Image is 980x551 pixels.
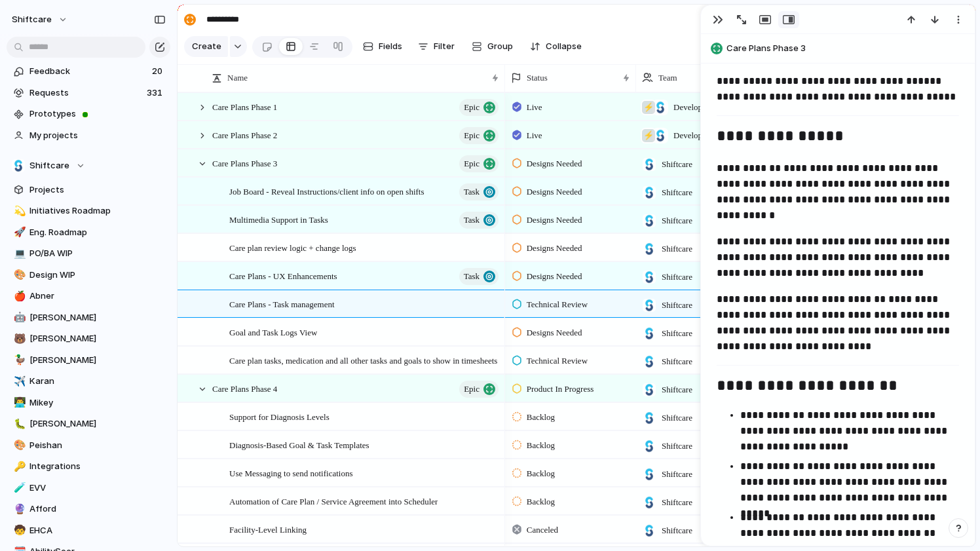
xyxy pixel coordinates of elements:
span: Initiatives Roadmap [29,204,166,218]
span: Eng. Roadmap [29,226,166,239]
div: 🔑 [14,459,23,474]
a: 🔑Integrations [7,457,170,476]
div: 🔮 [14,502,23,517]
div: 🤖 [14,310,23,325]
div: 🎨 [14,267,23,282]
span: 331 [147,86,165,100]
button: 🐻 [12,332,25,345]
span: Create [192,40,221,53]
div: 🧪 [14,480,23,495]
span: Designs Needed [527,157,582,170]
a: 💫Initiatives Roadmap [7,201,170,221]
button: 🤖 [12,311,25,324]
button: 💻 [12,247,25,260]
button: Task [459,268,499,285]
span: Care Plans - UX Enhancements [229,268,337,283]
span: Shiftcare [662,355,692,368]
span: Shiftcare [662,524,692,537]
span: Automation of Care Plan / Service Agreement into Scheduler [229,493,438,508]
span: Status [527,71,548,85]
button: Fields [358,36,407,57]
div: 🍎 [14,289,23,304]
a: Requests331 [7,83,170,103]
button: Epic [459,381,499,398]
span: Shiftcare [662,411,692,425]
span: Peishan [29,439,166,452]
span: Shiftcare [662,186,692,199]
span: Shiftcare [662,158,692,171]
a: Feedback20 [7,62,170,81]
span: Job Board - Reveal Instructions/client info on open shifts [229,183,424,199]
div: ⚡ [642,101,655,114]
button: 🎨 [12,269,25,282]
span: EVV [29,482,166,495]
span: Task [464,183,480,201]
span: Shiftcare [662,383,692,396]
span: Task [464,211,480,229]
span: Product In Progress [527,383,594,396]
span: Care plan review logic + change logs [229,240,356,255]
span: EHCA [29,524,166,537]
span: Abner [29,290,166,303]
span: Backlog [527,411,555,424]
button: Epic [459,127,499,144]
span: Care Plans - Task management [229,296,335,311]
span: My projects [29,129,166,142]
button: 🎨 [12,439,25,452]
span: Diagnosis-Based Goal & Task Templates [229,437,369,452]
a: ✈️Karan [7,371,170,391]
span: shiftcare [12,13,52,26]
button: Create [184,36,228,57]
button: 💫 [12,204,25,218]
span: Epic [464,380,480,398]
span: Team [658,71,677,85]
a: 🎨Design WIP [7,265,170,285]
span: Backlog [527,467,555,480]
span: Backlog [527,439,555,452]
span: Designs Needed [527,214,582,227]
div: 🐻 [14,332,23,347]
div: 👨‍💻 [14,395,23,410]
span: Epic [464,126,480,145]
span: [PERSON_NAME] [29,311,166,324]
a: 🧒EHCA [7,521,170,541]
a: 🦆[PERSON_NAME] [7,351,170,370]
a: My projects [7,126,170,145]
span: Shiftcare [662,271,692,284]
div: 🦆 [14,352,23,368]
span: Care plan tasks, medication and all other tasks and goals to show in timesheets [229,352,497,368]
span: Shiftcare [662,496,692,509]
span: Live [527,101,542,114]
div: ⚡ [642,129,655,142]
span: Facility-Level Linking [229,522,307,537]
span: Integrations [29,460,166,473]
span: Shiftcare [662,214,692,227]
span: Goal and Task Logs View [229,324,317,339]
span: Multimedia Support in Tasks [229,212,328,227]
span: Canceled [527,523,558,537]
span: Mikey [29,396,166,409]
button: Shiftcare [7,156,170,176]
span: Care Plans Phase 2 [212,127,277,142]
div: 🎨Peishan [7,436,170,455]
span: Shiftcare [662,299,692,312]
span: Care Plans Phase 4 [212,381,277,396]
div: 💻 [14,246,23,261]
a: 🤖[PERSON_NAME] [7,308,170,328]
a: 💻PO/BA WIP [7,244,170,263]
span: PO/BA WIP [29,247,166,260]
button: 🔮 [12,503,25,516]
a: 🐛[PERSON_NAME] [7,414,170,434]
span: Use Messaging to send notifications [229,465,352,480]
div: 🚀 [14,225,23,240]
button: shiftcare [6,9,75,30]
a: 🧪EVV [7,478,170,498]
button: 🧒 [12,524,25,537]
